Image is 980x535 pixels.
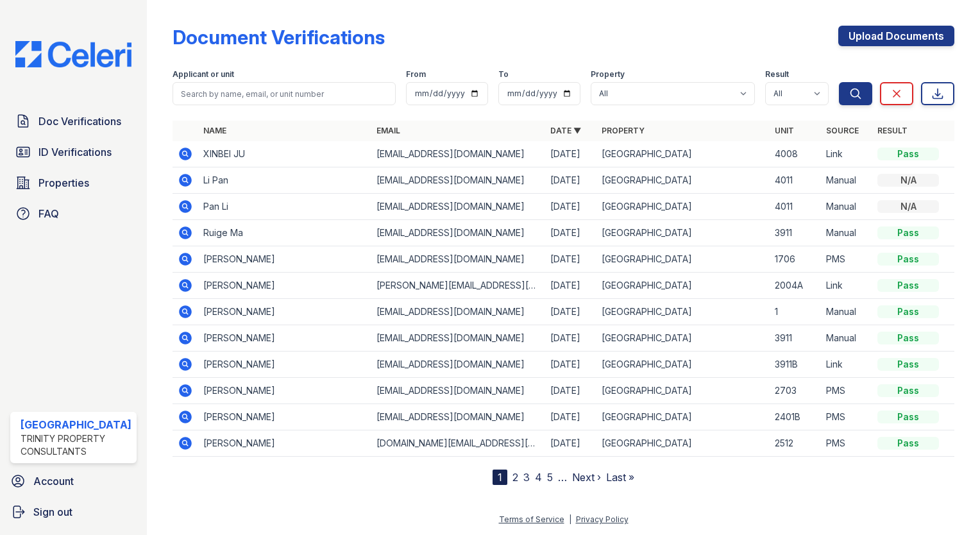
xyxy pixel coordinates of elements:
[770,141,821,167] td: 4008
[821,325,872,352] td: Manual
[371,141,545,167] td: [EMAIL_ADDRESS][DOMAIN_NAME]
[371,430,545,457] td: [DOMAIN_NAME][EMAIL_ADDRESS][DOMAIN_NAME]
[498,69,509,80] label: To
[198,325,371,352] td: [PERSON_NAME]
[596,352,770,378] td: [GEOGRAPHIC_DATA]
[545,220,596,246] td: [DATE]
[38,114,121,129] span: Doc Verifications
[547,471,553,484] a: 5
[545,299,596,325] td: [DATE]
[877,148,939,160] div: Pass
[821,299,872,325] td: Manual
[545,325,596,352] td: [DATE]
[38,175,89,191] span: Properties
[198,352,371,378] td: [PERSON_NAME]
[198,404,371,430] td: [PERSON_NAME]
[770,325,821,352] td: 3911
[770,273,821,299] td: 2004A
[877,332,939,344] div: Pass
[877,437,939,450] div: Pass
[775,126,794,135] a: Unit
[877,411,939,423] div: Pass
[770,378,821,404] td: 2703
[877,174,939,187] div: N/A
[545,352,596,378] td: [DATE]
[173,69,234,80] label: Applicant or unit
[821,167,872,194] td: Manual
[770,246,821,273] td: 1706
[545,273,596,299] td: [DATE]
[5,468,142,494] a: Account
[770,220,821,246] td: 3911
[877,200,939,213] div: N/A
[371,194,545,220] td: [EMAIL_ADDRESS][DOMAIN_NAME]
[821,430,872,457] td: PMS
[596,404,770,430] td: [GEOGRAPHIC_DATA]
[10,108,137,134] a: Doc Verifications
[371,352,545,378] td: [EMAIL_ADDRESS][DOMAIN_NAME]
[21,417,131,432] div: [GEOGRAPHIC_DATA]
[550,126,581,135] a: Date ▼
[596,194,770,220] td: [GEOGRAPHIC_DATA]
[821,141,872,167] td: Link
[371,404,545,430] td: [EMAIL_ADDRESS][DOMAIN_NAME]
[371,378,545,404] td: [EMAIL_ADDRESS][DOMAIN_NAME]
[877,279,939,292] div: Pass
[877,126,908,135] a: Result
[33,504,72,520] span: Sign out
[545,430,596,457] td: [DATE]
[545,167,596,194] td: [DATE]
[198,299,371,325] td: [PERSON_NAME]
[606,471,634,484] a: Last »
[770,167,821,194] td: 4011
[602,126,645,135] a: Property
[770,404,821,430] td: 2401B
[545,404,596,430] td: [DATE]
[877,384,939,397] div: Pass
[596,167,770,194] td: [GEOGRAPHIC_DATA]
[770,352,821,378] td: 3911B
[821,273,872,299] td: Link
[371,299,545,325] td: [EMAIL_ADDRESS][DOMAIN_NAME]
[569,514,571,524] div: |
[198,167,371,194] td: Li Pan
[821,220,872,246] td: Manual
[406,69,426,80] label: From
[821,404,872,430] td: PMS
[596,325,770,352] td: [GEOGRAPHIC_DATA]
[596,141,770,167] td: [GEOGRAPHIC_DATA]
[545,378,596,404] td: [DATE]
[558,470,567,485] span: …
[596,220,770,246] td: [GEOGRAPHIC_DATA]
[535,471,542,484] a: 4
[198,246,371,273] td: [PERSON_NAME]
[376,126,400,135] a: Email
[198,430,371,457] td: [PERSON_NAME]
[596,299,770,325] td: [GEOGRAPHIC_DATA]
[596,430,770,457] td: [GEOGRAPHIC_DATA]
[173,26,385,49] div: Document Verifications
[198,141,371,167] td: XINBEI JU
[770,299,821,325] td: 1
[21,432,131,458] div: Trinity Property Consultants
[371,167,545,194] td: [EMAIL_ADDRESS][DOMAIN_NAME]
[198,273,371,299] td: [PERSON_NAME]
[10,201,137,226] a: FAQ
[371,325,545,352] td: [EMAIL_ADDRESS][DOMAIN_NAME]
[5,499,142,525] button: Sign out
[826,126,859,135] a: Source
[203,126,226,135] a: Name
[5,41,142,67] img: CE_Logo_Blue-a8612792a0a2168367f1c8372b55b34899dd931a85d93a1a3d3e32e68fde9ad4.png
[33,473,74,489] span: Account
[596,273,770,299] td: [GEOGRAPHIC_DATA]
[877,358,939,371] div: Pass
[512,471,518,484] a: 2
[821,378,872,404] td: PMS
[545,194,596,220] td: [DATE]
[765,69,789,80] label: Result
[770,194,821,220] td: 4011
[371,246,545,273] td: [EMAIL_ADDRESS][DOMAIN_NAME]
[493,470,507,485] div: 1
[10,170,137,196] a: Properties
[371,273,545,299] td: [PERSON_NAME][EMAIL_ADDRESS][PERSON_NAME][DOMAIN_NAME]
